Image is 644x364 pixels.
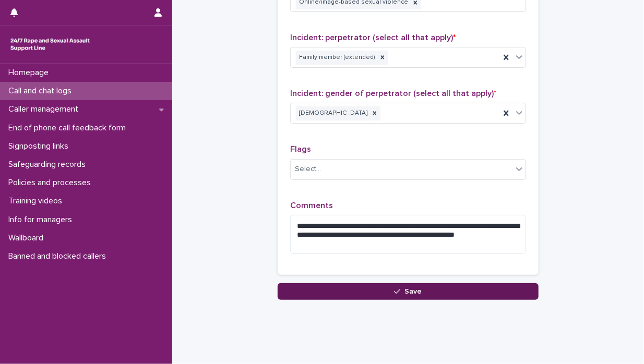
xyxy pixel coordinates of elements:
[8,34,92,55] img: rhQMoQhaT3yELyF149Cw
[296,51,377,65] div: Family member (extended)
[4,196,70,206] p: Training videos
[278,283,539,300] button: Save
[4,215,80,225] p: Info for managers
[290,33,456,42] span: Incident: perpetrator (select all that apply)
[405,288,422,295] span: Save
[290,201,333,210] span: Comments
[4,68,57,78] p: Homepage
[4,178,99,188] p: Policies and processes
[4,86,80,96] p: Call and chat logs
[290,89,496,98] span: Incident: gender of perpetrator (select all that apply)
[296,106,369,120] div: [DEMOGRAPHIC_DATA]
[4,251,114,261] p: Banned and blocked callers
[4,233,52,243] p: Wallboard
[4,141,77,151] p: Signposting links
[290,145,311,153] span: Flags
[4,123,134,133] p: End of phone call feedback form
[295,164,321,175] div: Select...
[4,160,94,169] p: Safeguarding records
[4,104,87,114] p: Caller management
